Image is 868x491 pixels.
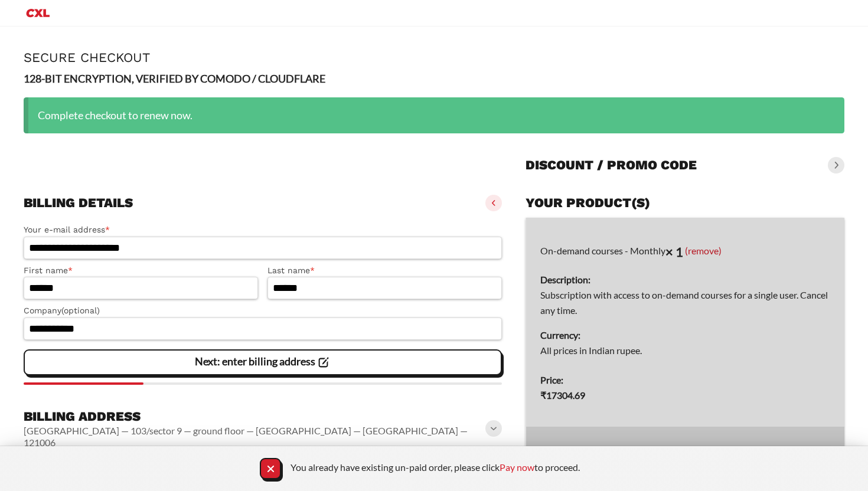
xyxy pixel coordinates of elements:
[24,304,502,317] label: Company
[260,458,281,479] vaadin-button: Close Notification
[61,306,100,315] span: (optional)
[500,461,534,473] a: Pay now
[24,223,502,237] label: Your e-mail address
[24,50,844,65] h1: Secure Checkout
[24,264,258,277] label: First name
[267,264,502,277] label: Last name
[24,349,502,375] vaadin-button: Next: enter billing address
[24,408,488,425] h3: Billing address
[24,72,325,85] strong: 128-BIT ENCRYPTION, VERIFIED BY COMODO / CLOUDFLARE
[526,157,697,174] h3: Discount / promo code
[24,195,133,211] h3: Billing details
[24,97,844,133] div: Complete checkout to renew now.
[24,425,488,449] vaadin-horizontal-layout: [GEOGRAPHIC_DATA] — 103/sector 9 — ground floor — [GEOGRAPHIC_DATA] — [GEOGRAPHIC_DATA] — 121006
[291,461,580,474] p: You already have existing un-paid order, please click to proceed.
